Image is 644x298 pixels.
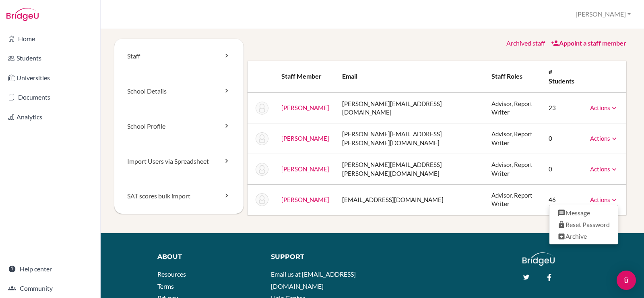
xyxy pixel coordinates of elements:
a: Resources [157,270,186,278]
a: Import Users via Spreadsheet [114,144,244,179]
td: 23 [542,93,584,123]
a: Reset Password [549,219,618,231]
td: Advisor, Report Writer [485,154,542,185]
a: Actions [590,135,618,142]
a: Archive [549,231,618,242]
img: Trisha Laylo [256,102,268,115]
a: Community [2,280,99,296]
td: Advisor, Report Writer [485,185,542,215]
a: Message [549,207,618,219]
th: # students [542,61,584,93]
td: [PERSON_NAME][EMAIL_ADDRESS][DOMAIN_NAME] [336,93,485,123]
td: 46 [542,185,584,215]
div: About [157,252,259,262]
div: Open Intercom Messenger [617,271,636,290]
img: Bridge-U [6,8,39,21]
a: Email us at [EMAIL_ADDRESS][DOMAIN_NAME] [271,270,356,290]
td: 0 [542,123,584,154]
td: [EMAIL_ADDRESS][DOMAIN_NAME] [336,185,485,215]
ul: Actions [549,205,618,245]
button: [PERSON_NAME] [572,7,634,22]
a: School Profile [114,109,244,144]
th: Staff roles [485,61,542,93]
a: Actions [590,196,618,203]
a: Home [2,31,99,47]
a: SAT scores bulk import [114,179,244,214]
td: [PERSON_NAME][EMAIL_ADDRESS][PERSON_NAME][DOMAIN_NAME] [336,123,485,154]
td: 0 [542,154,584,185]
td: Advisor, Report Writer [485,93,542,123]
a: [PERSON_NAME] [281,196,329,203]
a: [PERSON_NAME] [281,104,329,111]
a: Actions [590,104,618,111]
img: John Whitehead [256,193,268,206]
th: Staff member [275,61,336,93]
a: Appoint a staff member [551,39,626,47]
a: Actions [590,165,618,173]
td: [PERSON_NAME][EMAIL_ADDRESS][PERSON_NAME][DOMAIN_NAME] [336,154,485,185]
a: Help center [2,261,99,277]
a: Staff [114,39,244,74]
img: Katrina Musni [256,163,268,176]
th: Email [336,61,485,93]
img: James Mckone [256,132,268,145]
div: Support [271,252,366,262]
a: Archived staff [506,39,545,47]
a: Documents [2,89,99,105]
a: Terms [157,282,174,290]
img: logo_white@2x-f4f0deed5e89b7ecb1c2cc34c3e3d731f90f0f143d5ea2071677605dd97b5244.png [522,252,555,266]
a: [PERSON_NAME] [281,135,329,142]
a: [PERSON_NAME] [281,165,329,173]
a: Universities [2,70,99,86]
a: Analytics [2,109,99,125]
td: Advisor, Report Writer [485,123,542,154]
a: School Details [114,74,244,109]
a: Students [2,50,99,66]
